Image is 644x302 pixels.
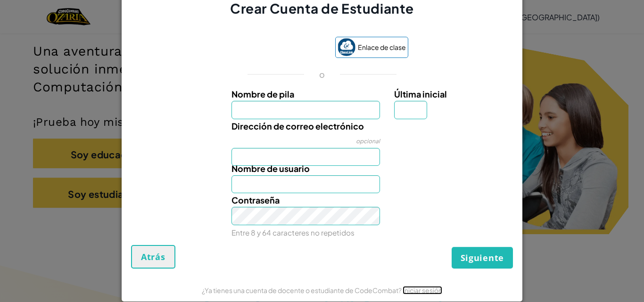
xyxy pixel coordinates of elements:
iframe: Botón de acceso con Google [231,38,330,58]
font: Entre 8 y 64 caracteres no repetidos [231,228,355,237]
font: ¿Ya tienes una cuenta de docente o estudiante de CodeCombat? [202,286,402,294]
font: opcional [356,138,380,145]
font: Dirección de correo electrónico [231,121,364,131]
img: classlink-logo-small.png [338,38,355,56]
font: Siguiente [461,252,504,263]
a: Iniciar sesión [403,286,442,294]
font: o [319,69,325,80]
font: Nombre de pila [231,89,294,99]
button: Atrás [131,245,175,269]
button: Siguiente [452,247,513,269]
font: Atrás [141,251,165,262]
font: Última inicial [394,89,447,99]
font: Nombre de usuario [231,163,310,174]
font: Enlace de clase [358,43,406,51]
font: Contraseña [231,195,280,205]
